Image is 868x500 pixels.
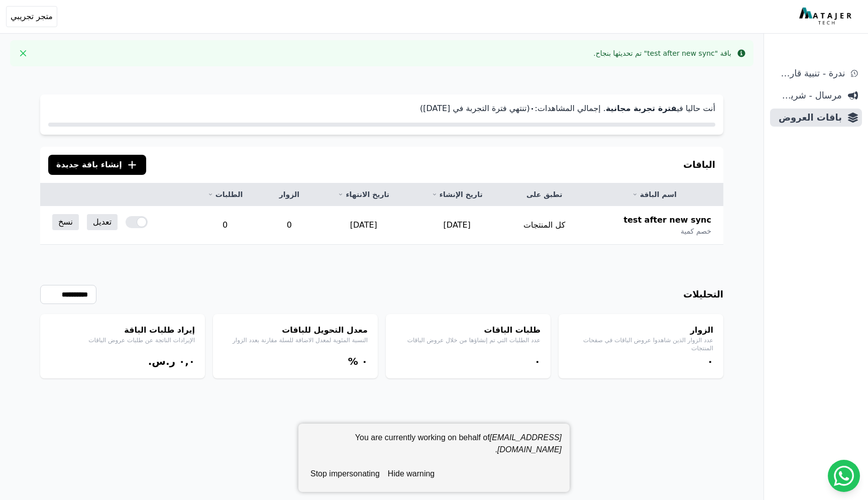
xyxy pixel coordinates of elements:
span: test after new sync [624,214,711,226]
a: الطلبات [200,189,250,199]
h4: إيراد طلبات الباقة [50,324,195,336]
button: إنشاء باقة جديدة [48,155,146,175]
a: نسخ [52,214,79,230]
p: عدد الطلبات التي تم إنشاؤها من خلال عروض الباقات [396,336,540,344]
h3: التحليلات [683,287,723,302]
div: باقة "test after new sync" تم تحديثها بنجاح. [593,48,731,58]
td: [DATE] [317,206,410,245]
th: الزوار [262,183,316,206]
img: MatajerTech Logo [799,8,854,26]
td: [DATE] [410,206,503,245]
div: ۰ [396,354,540,368]
span: ندرة - تنبية قارب علي النفاذ [774,66,845,80]
div: ۰ [569,354,713,368]
a: تاريخ الإنشاء [422,189,491,199]
button: متجر تجريبي [6,6,57,27]
a: تعديل [87,214,118,230]
a: اسم الباقة [597,189,711,199]
bdi: ۰ [362,355,368,367]
strong: ۰ [530,104,535,113]
span: باقات العروض [774,111,842,125]
h4: الزوار [569,324,713,336]
em: [EMAIL_ADDRESS][DOMAIN_NAME] [490,433,562,454]
button: Close [15,45,31,61]
div: You are currently working on behalf of . [306,432,562,464]
p: أنت حاليا في . إجمالي المشاهدات: (تنتهي فترة التجربة في [DATE]) [48,103,715,115]
p: الإيرادات الناتجة عن طلبات عروض الباقات [50,336,195,344]
bdi: ۰,۰ [179,355,195,367]
span: % [348,355,358,367]
h4: طلبات الباقات [396,324,540,336]
span: متجر تجريبي [11,11,53,23]
a: تاريخ الانتهاء [329,189,398,199]
p: عدد الزوار الذين شاهدوا عروض الباقات في صفحات المنتجات [569,336,713,352]
span: مرسال - شريط دعاية [774,88,842,103]
span: خصم كمية [681,226,711,236]
p: النسبة المئوية لمعدل الاضافة للسلة مقارنة بعدد الزوار [223,336,368,344]
button: stop impersonating [306,464,384,484]
span: إنشاء باقة جديدة [56,159,122,171]
th: تطبق على [503,183,585,206]
button: hide warning [384,464,439,484]
strong: فترة تجربة مجانية [606,104,677,113]
td: كل المنتجات [503,206,585,245]
td: 0 [262,206,316,245]
h4: معدل التحويل للباقات [223,324,368,336]
span: ر.س. [148,355,175,367]
h3: الباقات [683,158,715,172]
td: 0 [188,206,262,245]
